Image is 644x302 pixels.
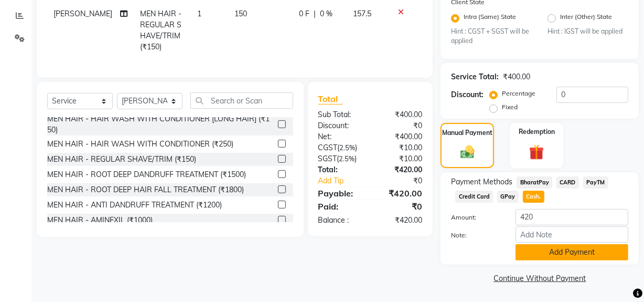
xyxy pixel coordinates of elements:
div: ( ) [310,142,370,153]
div: Service Total: [451,71,499,82]
div: Balance : [310,215,370,226]
div: ₹400.00 [370,109,430,120]
span: CGST [318,143,338,152]
span: 0 F [299,8,309,19]
div: Discount: [451,89,484,100]
span: 150 [234,9,247,18]
span: Total [318,93,342,105]
div: ₹0 [380,175,430,186]
span: 157.5 [353,9,372,18]
div: ₹10.00 [370,153,430,164]
label: Percentage [502,89,535,98]
div: ₹420.00 [370,164,430,175]
div: Payable: [310,187,370,200]
span: 2.5% [339,154,355,163]
span: | [314,8,316,19]
span: 1 [197,9,201,18]
span: MEN HAIR - REGULAR SHAVE/TRIM (₹150) [140,9,181,51]
a: Continue Without Payment [443,273,637,284]
a: Add Tip [310,175,380,186]
label: Manual Payment [442,128,492,138]
label: Redemption [519,127,555,137]
div: ₹420.00 [370,215,430,226]
input: Search or Scan [190,92,293,109]
div: Discount: [310,120,370,131]
div: MEN HAIR - ROOT DEEP DANDRUFF TREATMENT (₹1500) [47,169,246,180]
label: Fixed [502,102,518,112]
label: Note: [443,231,508,240]
div: ( ) [310,153,370,164]
img: _cash.svg [456,144,479,160]
div: ₹0 [370,200,430,213]
div: ₹420.00 [370,187,430,200]
input: Amount [516,209,628,225]
span: [PERSON_NAME] [53,9,112,18]
span: Payment Methods [451,176,512,188]
label: Amount: [443,213,508,222]
div: Paid: [310,200,370,213]
div: ₹400.00 [370,131,430,142]
div: ₹400.00 [503,71,530,82]
div: MEN HAIR - AMINEXIL (₹1000) [47,215,153,226]
div: ₹0 [370,120,430,131]
span: Credit Card [455,191,493,203]
small: Hint : IGST will be applied [548,27,628,36]
div: MEN HAIR - ANTI DANDRUFF TREATMENT (₹1200) [47,200,222,211]
img: _gift.svg [524,143,549,161]
div: Net: [310,131,370,142]
div: MEN HAIR - REGULAR SHAVE/TRIM (₹150) [47,154,196,165]
small: Hint : CGST + SGST will be applied [451,27,532,46]
input: Add Note [516,226,628,243]
div: MEN HAIR - HAIR WASH WITH CONDITIONER (₹250) [47,139,233,150]
label: Inter (Other) State [560,12,612,25]
div: ₹10.00 [370,142,430,153]
span: BharatPay [517,176,552,189]
div: MEN HAIR - ROOT DEEP HAIR FALL TREATMENT (₹1800) [47,184,244,195]
span: 2.5% [340,143,356,152]
span: GPay [497,191,519,203]
span: CARD [556,176,579,189]
span: 0 % [320,8,332,19]
div: MEN HAIR - HAIR WASH WITH CONDITIONER [LONG HAIR] (₹150) [47,113,274,136]
span: PayTM [583,176,608,189]
label: Intra (Same) State [464,12,516,25]
span: Cash. [523,191,544,203]
span: SGST [318,154,337,163]
div: Total: [310,164,370,175]
div: Sub Total: [310,109,370,120]
button: Add Payment [516,244,628,261]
